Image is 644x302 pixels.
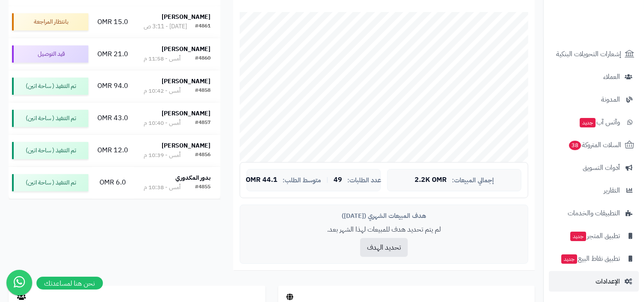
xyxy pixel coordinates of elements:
[347,177,381,184] span: عدد الطلبات:
[195,54,211,63] div: #4860
[549,89,639,110] a: المدونة
[360,238,408,257] button: تحديد الهدف
[549,66,639,87] a: العملاء
[144,87,181,95] div: أمس - 10:42 م
[568,207,620,219] span: التطبيقات والخدمات
[568,139,621,151] span: السلات المتروكة
[549,248,639,269] a: تطبيق نقاط البيعجديد
[195,22,211,31] div: #4861
[12,174,88,191] div: تم التنفيذ ( ساحة اتين)
[334,176,342,184] span: 49
[415,176,447,184] span: 2.2K OMR
[92,135,133,166] td: 12.0 OMR
[195,151,211,160] div: #4856
[195,119,211,127] div: #4857
[144,22,187,31] div: [DATE] - 3:11 ص
[549,44,639,64] a: إشعارات التحويلات البنكية
[175,173,211,182] strong: بدور المكدوري
[604,184,620,196] span: التقارير
[596,275,620,287] span: الإعدادات
[195,87,211,95] div: #4858
[92,103,133,134] td: 43.0 OMR
[283,177,321,184] span: متوسط الطلب:
[144,119,181,127] div: أمس - 10:40 م
[452,177,494,184] span: إجمالي المبيعات:
[162,109,211,118] strong: [PERSON_NAME]
[549,135,639,155] a: السلات المتروكة38
[579,116,620,128] span: وآتس آب
[12,110,88,127] div: تم التنفيذ ( ساحة اتين)
[195,183,211,192] div: #4855
[570,232,586,241] span: جديد
[92,70,133,102] td: 94.0 OMR
[560,253,620,265] span: تطبيق نقاط البيع
[549,226,639,246] a: تطبيق المتجرجديد
[246,176,277,184] span: 44.1 OMR
[601,94,620,106] span: المدونة
[561,254,577,264] span: جديد
[556,48,621,60] span: إشعارات التحويلات البنكية
[326,177,328,183] span: |
[12,78,88,95] div: تم التنفيذ ( ساحة اتين)
[144,183,181,192] div: أمس - 10:38 م
[549,112,639,133] a: وآتس آبجديد
[549,203,639,223] a: التطبيقات والخدمات
[549,271,639,292] a: الإعدادات
[569,230,620,242] span: تطبيق المتجر
[247,211,521,220] div: هدف المبيعات الشهري ([DATE])
[144,151,181,160] div: أمس - 10:39 م
[549,157,639,178] a: أدوات التسويق
[12,142,88,159] div: تم التنفيذ ( ساحة اتين)
[12,45,88,63] div: قيد التوصيل
[549,180,639,201] a: التقارير
[162,77,211,86] strong: [PERSON_NAME]
[162,45,211,54] strong: [PERSON_NAME]
[12,13,88,30] div: بانتظار المراجعة
[162,12,211,21] strong: [PERSON_NAME]
[144,54,181,63] div: أمس - 11:58 م
[92,6,133,38] td: 15.0 OMR
[586,20,636,38] img: logo-2.png
[583,162,620,174] span: أدوات التسويق
[580,118,596,127] span: جديد
[569,141,581,150] span: 38
[247,225,521,235] p: لم يتم تحديد هدف للمبيعات لهذا الشهر بعد.
[162,141,211,150] strong: [PERSON_NAME]
[92,38,133,70] td: 21.0 OMR
[92,167,133,199] td: 6.0 OMR
[603,71,620,83] span: العملاء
